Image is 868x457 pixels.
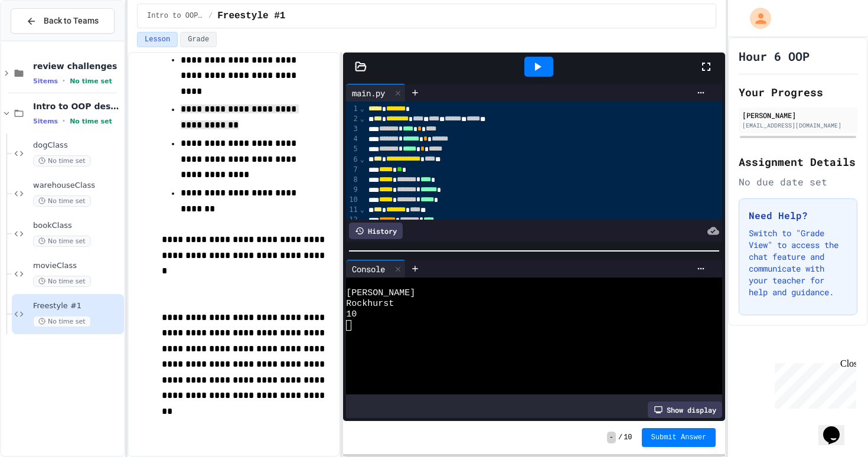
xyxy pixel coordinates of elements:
span: 5 items [33,77,58,85]
span: movieClass [33,261,122,271]
span: Fold line [360,105,365,113]
span: bookClass [33,221,122,231]
div: History [349,223,403,239]
span: • [63,116,65,126]
div: 11 [346,205,359,215]
span: No time set [70,117,112,125]
div: Chat with us now!Close [5,5,81,75]
div: Show display [648,401,722,418]
span: Submit Answer [651,433,707,442]
div: 10 [346,195,359,205]
p: Switch to "Grade View" to access the chat feature and communicate with your teacher for help and ... [749,227,847,298]
iframe: chat widget [770,358,856,409]
div: My Account [738,5,774,32]
span: Freestyle #1 [217,9,285,23]
div: 4 [346,134,359,144]
div: main.py [346,87,391,99]
iframe: chat widget [818,410,856,445]
div: 8 [346,175,359,185]
span: warehouseClass [33,181,122,191]
span: Back to Teams [44,15,99,27]
div: 2 [346,114,359,124]
div: 9 [346,185,359,195]
div: 12 [346,215,359,225]
div: [EMAIL_ADDRESS][DOMAIN_NAME] [742,121,854,130]
div: 1 [346,104,359,114]
span: No time set [33,276,91,287]
span: 10 [346,309,357,320]
span: No time set [33,236,91,247]
span: Fold line [360,205,365,214]
span: No time set [33,155,91,167]
span: Intro to OOP design [147,11,204,21]
span: Intro to OOP design [33,101,122,112]
div: 6 [346,155,359,165]
button: Back to Teams [11,8,115,34]
span: - [607,432,616,443]
span: dogClass [33,141,122,151]
h2: Your Progress [739,84,857,100]
span: Freestyle #1 [33,301,122,311]
h2: Assignment Details [739,154,857,170]
div: main.py [346,84,406,102]
div: 3 [346,124,359,134]
button: Grade [180,32,217,47]
span: No time set [33,316,91,327]
span: review challenges [33,61,122,71]
div: 7 [346,165,359,175]
span: • [63,76,65,86]
h1: Hour 6 OOP [739,48,810,64]
span: 5 items [33,117,58,125]
h3: Need Help? [749,208,847,223]
div: No due date set [739,175,857,189]
span: Fold line [360,115,365,123]
span: Rockhurst [346,299,394,309]
span: No time set [33,195,91,207]
span: 10 [624,433,632,442]
span: Fold line [360,155,365,164]
span: No time set [70,77,112,85]
div: 5 [346,144,359,154]
span: [PERSON_NAME] [346,288,415,299]
button: Submit Answer [642,428,716,447]
div: Console [346,260,406,278]
div: [PERSON_NAME] [742,110,854,120]
button: Lesson [137,32,178,47]
span: / [618,433,622,442]
span: / [208,11,213,21]
div: Console [346,263,391,275]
